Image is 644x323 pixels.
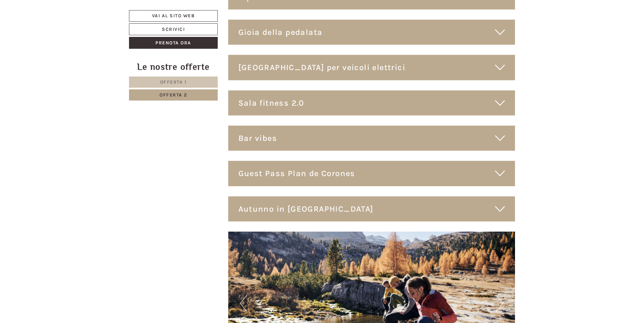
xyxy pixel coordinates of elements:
[228,90,515,115] div: Sala fitness 2.0
[231,178,266,190] button: Invia
[228,20,515,45] div: Gioia della pedalata
[5,18,110,39] div: Buon giorno, come possiamo aiutarla?
[10,20,106,25] div: Hotel B&B Feldmessner
[10,33,106,38] small: 18:51
[228,55,515,80] div: [GEOGRAPHIC_DATA] per veicoli elettrici
[240,295,247,312] button: Previous
[129,23,218,35] a: Scrivici
[121,5,145,17] div: [DATE]
[159,92,187,98] span: Offerta 2
[129,61,218,73] div: Le nostre offerte
[228,161,515,186] div: Guest Pass Plan de Corones
[129,10,218,22] a: Vai al sito web
[160,79,187,85] span: Offerta 1
[496,295,503,312] button: Next
[228,126,515,151] div: Bar vibes
[228,196,515,221] div: Autunno in [GEOGRAPHIC_DATA]
[129,37,218,49] a: Prenota ora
